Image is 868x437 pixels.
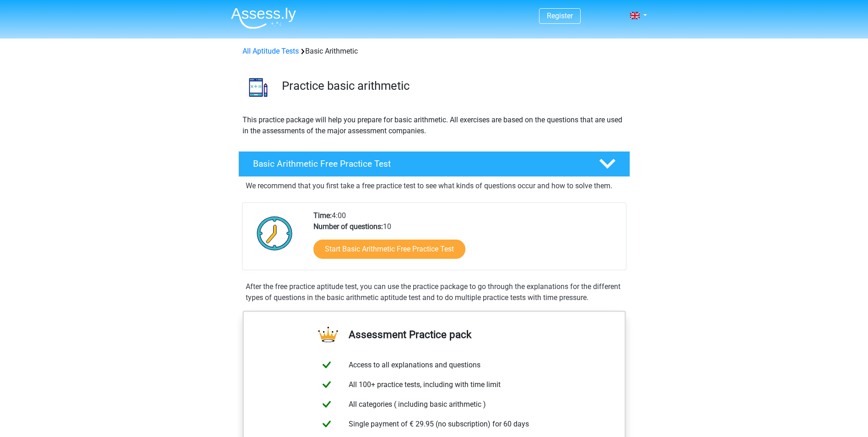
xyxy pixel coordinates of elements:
img: basic arithmetic [239,68,278,107]
img: Assessly [231,7,296,29]
img: Clock [252,210,298,256]
a: Start Basic Arithmetic Free Practice Test [313,240,465,259]
b: Number of questions: [313,222,383,231]
a: Basic Arithmetic Free Practice Test [235,151,634,177]
p: We recommend that you first take a free practice test to see what kinds of questions occur and ho... [246,180,623,191]
p: This practice package will help you prepare for basic arithmetic. All exercises are based on the ... [243,115,626,137]
div: Basic Arithmetic [239,46,630,57]
a: All Aptitude Tests [243,47,299,55]
b: Time: [313,211,332,220]
h4: Basic Arithmetic Free Practice Test [253,158,584,169]
a: Register [547,11,573,20]
div: 4:00 10 [307,210,625,270]
div: After the free practice aptitude test, you can use the practice package to go through the explana... [242,281,626,303]
h3: Practice basic arithmetic [282,79,623,93]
